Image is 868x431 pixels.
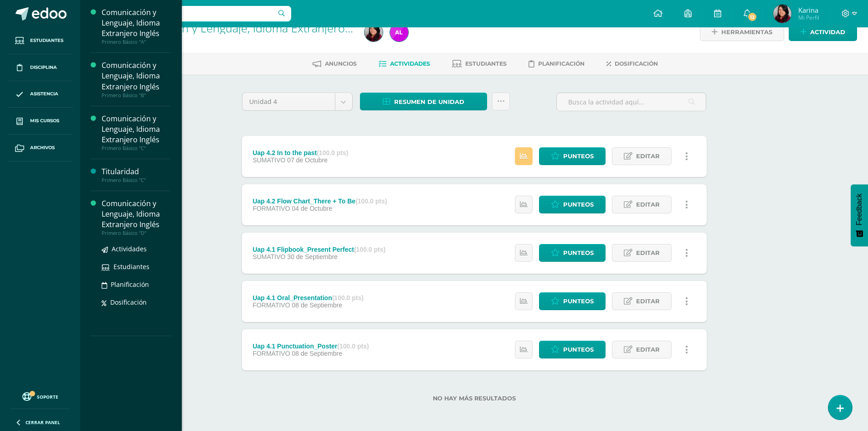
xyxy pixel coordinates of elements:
a: Archivos [7,135,73,161]
span: Mi Perfil [798,14,819,21]
div: Uap 4.1 Oral_Presentation [252,294,364,301]
span: Editar [636,293,660,310]
a: Actividad [789,23,857,41]
a: Estudiantes [102,261,171,272]
div: Uap 4.2 In to the past [252,149,348,156]
span: 08 de Septiembre [292,350,342,357]
span: Resumen de unidad [394,93,464,110]
a: Punteos [539,244,606,262]
strong: (100.0 pts) [337,343,369,350]
strong: (100.0 pts) [332,294,364,301]
div: Primero Básico "D" [102,230,171,236]
span: Punteos [563,196,594,213]
label: No hay más resultados [242,395,707,402]
div: Uap 4.2 Flow Chart_There + To Be [252,197,387,205]
a: Estudiantes [452,57,507,71]
span: 30 de Septiembre [287,253,338,260]
span: Feedback [855,193,863,225]
div: Primero Básico "A" [102,39,171,45]
span: 08 de Septiembre [292,301,342,309]
a: Herramientas [700,23,784,41]
a: Actividades [379,57,430,71]
span: Anuncios [325,60,357,67]
a: Dosificación [102,297,171,307]
span: Planificación [538,60,585,67]
a: Mis cursos [7,108,73,135]
img: 2b2d077cd3225eb4770a88151ad57b39.png [365,23,383,42]
a: Punteos [539,147,606,165]
input: Busca un usuario... [86,6,291,21]
a: Estudiantes [7,27,73,54]
span: Punteos [563,341,594,358]
a: Soporte [11,390,69,402]
div: Comunicación y Lenguaje, Idioma Extranjero Inglés [102,114,171,145]
span: Dosificación [615,60,658,67]
a: Disciplina [7,54,73,81]
a: Comunicación y Lenguaje, Idioma Extranjero InglésPrimero Básico "C" [102,114,171,151]
strong: (100.0 pts) [317,149,348,156]
span: Actividades [390,60,430,67]
a: Comunicación y Lenguaje, Idioma Extranjero InglésPrimero Básico "B" [102,60,171,98]
span: Disciplina [30,64,57,71]
a: Planificación [529,57,585,71]
span: SUMATIVO [252,156,285,164]
span: Editar [636,341,660,358]
img: 911ff7f6a042b5aa398555e087fa27a6.png [390,23,408,42]
a: TitularidadPrimero Básico "C" [102,166,171,183]
div: Primero Básico "B" [102,92,171,99]
span: Mis cursos [30,117,59,125]
div: Uap 4.1 Flipbook_Present Perfect [252,246,385,253]
div: Comunicación y Lenguaje, Idioma Extranjero Inglés [102,198,171,230]
span: Planificación [111,280,149,289]
a: Anuncios [313,57,357,71]
span: Actividad [810,24,845,41]
span: Karina [798,5,819,15]
div: Primero Básico "C" [102,177,171,183]
span: Asistencia [30,90,58,98]
span: Estudiantes [30,37,63,44]
div: Comunicación y Lenguaje, Idioma Extranjero Inglés [102,60,171,92]
input: Busca la actividad aquí... [557,93,706,111]
span: Herramientas [721,24,772,41]
span: Estudiantes [113,262,149,271]
span: SUMATIVO [252,253,285,260]
span: Estudiantes [465,60,507,67]
span: 07 de Octubre [287,156,328,164]
a: Resumen de unidad [360,93,487,110]
a: Punteos [539,341,606,358]
a: Comunicación y Lenguaje, Idioma Extranjero InglésPrimero Básico "D" [102,198,171,236]
span: FORMATIVO [252,205,290,212]
a: Comunicación y Lenguaje, Idioma Extranjero Inglés [115,20,378,36]
span: Editar [636,196,660,213]
div: Comunicación y Lenguaje, Idioma Extranjero Inglés [102,7,171,39]
span: Punteos [563,148,594,165]
span: Editar [636,148,660,165]
span: FORMATIVO [252,301,290,309]
a: Punteos [539,196,606,213]
a: Comunicación y Lenguaje, Idioma Extranjero InglésPrimero Básico "A" [102,7,171,45]
a: Unidad 4 [242,93,352,110]
span: 12 [747,12,757,22]
div: Uap 4.1 Punctuation_Poster [252,343,369,350]
a: Dosificación [606,57,658,71]
button: Feedback - Mostrar encuesta [851,184,868,246]
span: FORMATIVO [252,350,290,357]
h1: Comunicación y Lenguaje, Idioma Extranjero Inglés [115,21,354,34]
a: Asistencia [7,81,73,108]
span: Unidad 4 [249,93,328,110]
strong: (100.0 pts) [355,197,387,205]
span: Editar [636,244,660,261]
span: Dosificación [110,298,147,306]
span: Archivos [30,144,55,151]
div: Titularidad [102,166,171,177]
div: Primero Básico 'A' [115,34,354,43]
span: Punteos [563,244,594,261]
a: Actividades [102,244,171,254]
span: Punteos [563,293,594,310]
span: Actividades [112,244,147,253]
img: 2b2d077cd3225eb4770a88151ad57b39.png [773,5,791,23]
a: Planificación [102,279,171,290]
div: Primero Básico "C" [102,145,171,151]
a: Punteos [539,292,606,310]
span: 04 de Octubre [292,205,332,212]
